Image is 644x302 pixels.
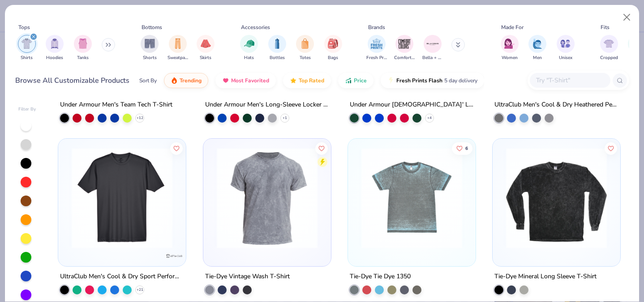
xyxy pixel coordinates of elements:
img: Cropped Image [604,38,614,49]
div: filter for Shorts [141,35,159,61]
div: filter for Bags [324,35,342,61]
img: most_fav.gif [222,77,229,84]
input: Try "T-Shirt" [535,75,604,85]
img: Sweatpants Image [173,38,183,49]
div: filter for Skirts [197,35,215,61]
div: Browse All Customizable Products [15,75,129,86]
div: Brands [368,23,385,31]
span: Unisex [559,55,572,61]
span: Women [502,55,518,61]
div: Filter By [18,106,36,113]
button: filter button [141,35,159,61]
div: Sort By [139,77,157,85]
button: filter button [324,35,342,61]
span: Tanks [77,55,89,61]
span: Trending [180,77,202,84]
div: filter for Women [501,35,519,61]
img: Bottles Image [272,38,282,49]
img: trending.gif [171,77,178,84]
div: filter for Sweatpants [167,35,188,61]
img: Bags Image [328,38,338,49]
button: Like [452,142,472,154]
span: Bottles [270,55,285,61]
button: filter button [366,35,387,61]
div: Tie-Dye Tie Dye 1350 [350,271,411,282]
div: Bottoms [142,23,162,31]
button: filter button [501,35,519,61]
span: Most Favorited [231,77,269,84]
span: Fresh Prints Flash [396,77,442,84]
img: Totes Image [300,38,310,49]
span: Skirts [200,55,211,61]
button: Most Favorited [215,73,276,88]
button: filter button [422,35,443,61]
span: Top Rated [299,77,324,84]
button: filter button [394,35,415,61]
img: Hoodies Image [50,38,60,49]
img: TopRated.gif [290,77,297,84]
img: Tanks Image [78,38,88,49]
div: filter for Hoodies [46,35,64,61]
span: Hoodies [46,55,63,61]
button: filter button [240,35,258,61]
span: Hats [244,55,254,61]
span: Totes [300,55,311,61]
span: + 12 [137,115,143,121]
button: filter button [18,35,36,61]
div: Under Armour Men's Team Tech T-Shirt [60,99,172,111]
span: Bella + Canvas [422,55,443,61]
div: filter for Unisex [557,35,575,61]
img: flash.gif [387,77,395,84]
div: Under Armour Men's Long-Sleeve Locker Tee 2.0 [205,99,329,111]
span: Comfort Colors [394,55,415,61]
span: 5 day delivery [444,76,477,86]
button: filter button [296,35,314,61]
img: Unisex Image [560,38,571,49]
span: Shirts [21,55,33,61]
img: UltraClub logo [166,247,184,265]
div: filter for Men [528,35,546,61]
img: Men Image [532,38,542,49]
div: filter for Cropped [600,35,618,61]
span: + 1 [283,115,287,121]
img: Fresh Prints Image [370,37,383,51]
div: UltraClub Men's Cool & Dry Heathered Performance Quarter-Zip [494,99,618,111]
div: filter for Totes [296,35,314,61]
div: Tie-Dye Vintage Wash T-Shirt [205,271,290,282]
button: filter button [167,35,188,61]
img: Women Image [504,38,515,49]
span: + 21 [137,287,143,293]
div: filter for Bella + Canvas [422,35,443,61]
div: filter for Fresh Prints [366,35,387,61]
div: UltraClub Men's Cool & Dry Sport Performance Interlock T-Shirt [60,271,184,282]
button: filter button [600,35,618,61]
button: Price [338,73,374,88]
img: 76e908a9-a518-4884-9ed3-f45f0553ae3c [322,148,432,248]
img: Comfort Colors Image [398,37,411,51]
img: Hats Image [244,38,254,49]
img: Shorts Image [145,38,155,49]
div: Under Armour [DEMOGRAPHIC_DATA]' Locker T-Shirt 2.0 [350,99,474,111]
div: Made For [501,23,524,31]
div: filter for Tanks [74,35,92,61]
button: filter button [197,35,215,61]
img: 6f4e3893-4674-4a56-ac6e-83fd3ed3d49a [67,148,177,248]
button: Fresh Prints Flash5 day delivery [381,73,484,88]
img: a804e09b-6d94-4a1f-987f-15e5c701e95a [467,148,576,248]
button: filter button [74,35,92,61]
span: 6 [465,146,468,150]
div: Fits [601,23,610,31]
button: filter button [46,35,64,61]
button: Close [618,9,635,26]
div: filter for Bottles [268,35,286,61]
img: dfd8af13-710b-4178-8e42-2532f4005c03 [357,148,467,248]
div: filter for Comfort Colors [394,35,415,61]
div: filter for Shirts [18,35,36,61]
span: Bags [328,55,338,61]
button: Like [605,142,617,154]
span: Price [354,77,367,84]
img: Skirts Image [201,38,211,49]
div: Tops [18,23,30,31]
button: filter button [557,35,575,61]
div: Accessories [241,23,270,31]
